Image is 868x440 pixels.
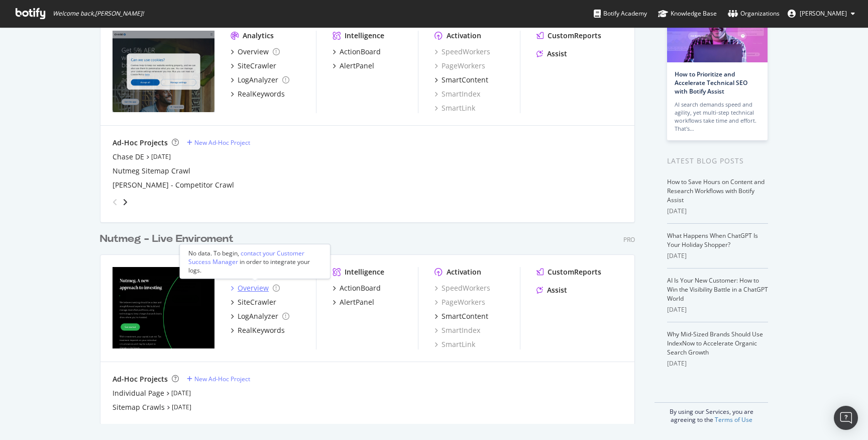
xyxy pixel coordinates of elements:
div: Ad-Hoc Projects [113,138,168,148]
a: SmartIndex [435,325,480,335]
div: Knowledge Base [658,9,717,19]
div: Chase DE [113,152,144,162]
a: SpeedWorkers [435,47,490,57]
div: Analytics [243,31,274,41]
div: angle-left [108,194,122,210]
a: Assist [536,285,567,295]
img: https://www.chase.co.uk [113,31,214,112]
a: SiteCrawler [231,61,276,71]
div: RealKeywords [238,89,285,99]
a: Overview [231,283,280,293]
a: New Ad-Hoc Project [187,375,250,383]
div: Latest Blog Posts [667,155,768,166]
div: No data. To begin, in order to integrate your logs. [188,248,322,274]
div: Organizations [728,9,780,19]
div: SiteCrawler [238,297,276,307]
div: [DATE] [667,305,768,314]
div: [DATE] [667,359,768,368]
div: Nutmeg - Live Enviroment [100,232,234,246]
a: SmartContent [435,75,488,85]
div: Ad-Hoc Projects [113,374,168,384]
a: What Happens When ChatGPT Is Your Holiday Shopper? [667,231,758,249]
a: Terms of Use [715,415,752,424]
div: SiteCrawler [238,61,276,71]
div: Overview [238,283,269,293]
div: Intelligence [345,31,384,41]
div: AlertPanel [340,297,374,307]
a: Why Mid-Sized Brands Should Use IndexNow to Accelerate Organic Search Growth [667,330,763,357]
div: AlertPanel [340,61,374,71]
div: Intelligence [345,267,384,277]
div: Assist [547,49,567,59]
div: CustomReports [548,31,601,41]
div: contact your Customer Success Manager [188,248,304,266]
button: [PERSON_NAME] [780,6,863,22]
a: AlertPanel [333,61,374,71]
a: RealKeywords [231,89,285,99]
a: AI Is Your New Customer: How to Win the Visibility Battle in a ChatGPT World [667,276,768,303]
a: New Ad-Hoc Project [187,138,250,147]
a: Nutmeg Sitemap Crawl [113,166,190,176]
div: [DATE] [667,207,768,216]
div: CustomReports [548,267,601,277]
div: Assist [547,285,567,295]
a: Overview [231,47,280,57]
img: www.nutmeg.com/ [113,267,214,348]
a: [DATE] [151,152,171,161]
div: Botify Academy [594,9,647,19]
a: CustomReports [536,267,601,277]
a: Assist [536,49,567,59]
a: SmartLink [435,339,475,349]
div: Open Intercom Messenger [834,406,858,430]
a: Individual Page [113,388,164,398]
div: ActionBoard [340,283,381,293]
a: ActionBoard [333,283,381,293]
div: RealKeywords [238,325,285,335]
a: [DATE] [171,389,191,397]
div: AI search demands speed and agility, yet multi-step technical workflows take time and effort. Tha... [675,101,760,133]
a: Nutmeg - Live Enviroment [100,232,238,246]
img: How to Prioritize and Accelerate Technical SEO with Botify Assist [667,10,768,62]
div: By using our Services, you are agreeing to the [655,402,768,424]
a: AlertPanel [333,297,374,307]
div: Pro [623,235,635,244]
a: SmartContent [435,311,488,321]
span: Leigh Briars [800,9,847,18]
a: RealKeywords [231,325,285,335]
div: [DATE] [667,251,768,260]
a: [DATE] [172,403,191,411]
a: LogAnalyzer [231,311,289,321]
a: How to Save Hours on Content and Research Workflows with Botify Assist [667,178,765,204]
div: LogAnalyzer [238,311,278,321]
span: Welcome back, [PERSON_NAME] ! [53,10,144,18]
div: Activation [447,31,481,41]
a: [PERSON_NAME] - Competitor Crawl [113,180,234,190]
div: SmartContent [442,311,488,321]
a: SpeedWorkers [435,283,490,293]
a: Sitemap Crawls [113,402,165,412]
a: SmartIndex [435,89,480,99]
div: angle-right [122,197,129,207]
a: CustomReports [536,31,601,41]
a: SmartLink [435,103,475,113]
a: PageWorkers [435,61,485,71]
div: New Ad-Hoc Project [194,138,250,147]
div: Activation [447,267,481,277]
div: LogAnalyzer [238,75,278,85]
div: New Ad-Hoc Project [194,375,250,383]
a: SiteCrawler [231,297,276,307]
a: ActionBoard [333,47,381,57]
a: PageWorkers [435,297,485,307]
